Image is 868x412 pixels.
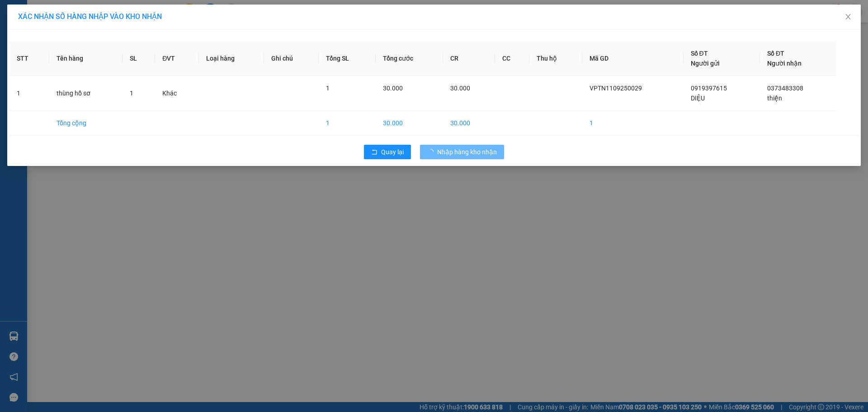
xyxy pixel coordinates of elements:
[18,12,162,21] span: XÁC NHẬN SỐ HÀNG NHẬP VÀO KHO NHẬN
[767,60,802,67] span: Người nhận
[691,95,705,102] span: DIỆU
[691,85,727,92] span: 0919397615
[9,41,49,76] th: STT
[326,85,330,92] span: 1
[427,149,437,155] span: loading
[123,41,156,76] th: SL
[371,149,377,156] span: rollback
[319,41,376,76] th: Tổng SL
[49,111,123,136] td: Tổng cộng
[691,50,708,57] span: Số ĐT
[383,85,403,92] span: 30.000
[376,111,443,136] td: 30.000
[49,41,123,76] th: Tên hàng
[590,85,642,92] span: VPTN1109250029
[582,41,684,76] th: Mã GD
[155,41,199,76] th: ĐVT
[443,111,495,136] td: 30.000
[155,76,199,111] td: Khác
[529,41,582,76] th: Thu hộ
[767,85,803,92] span: 0373483308
[199,41,264,76] th: Loại hàng
[49,76,123,111] td: thùng hồ sơ
[691,60,720,67] span: Người gửi
[319,111,376,136] td: 1
[376,41,443,76] th: Tổng cước
[767,95,782,102] span: thiện
[835,5,861,30] button: Close
[450,85,470,92] span: 30.000
[420,145,504,159] button: Nhập hàng kho nhận
[264,41,319,76] th: Ghi chú
[381,147,404,157] span: Quay lại
[495,41,529,76] th: CC
[443,41,495,76] th: CR
[437,147,497,157] span: Nhập hàng kho nhận
[130,90,133,97] span: 1
[844,13,852,20] span: close
[767,50,784,57] span: Số ĐT
[582,111,684,136] td: 1
[9,76,49,111] td: 1
[364,145,411,159] button: rollbackQuay lại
